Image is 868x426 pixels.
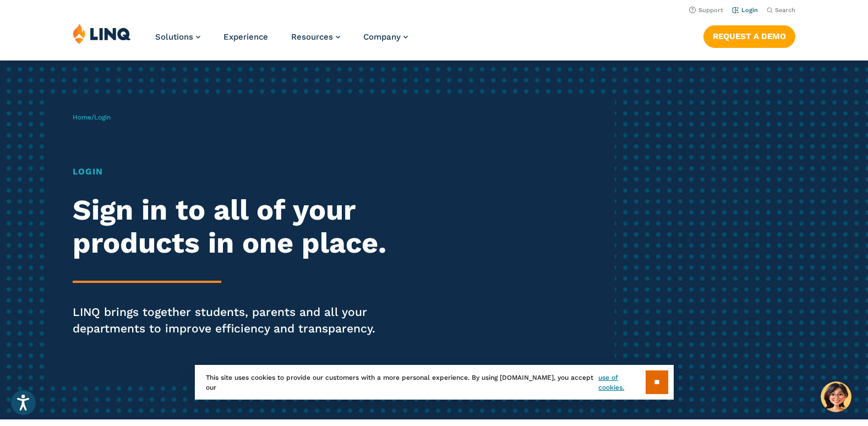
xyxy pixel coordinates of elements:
[363,32,401,42] span: Company
[155,32,193,42] span: Solutions
[73,113,111,121] span: /
[73,165,407,178] h1: Login
[598,373,645,392] a: use of cookies.
[73,23,131,44] img: LINQ | K‑12 Software
[821,381,851,412] button: Hello, have a question? Let’s chat.
[732,7,758,14] a: Login
[73,194,407,260] h2: Sign in to all of your products in one place.
[73,113,91,121] a: Home
[703,23,795,47] nav: Button Navigation
[195,365,674,400] div: This site uses cookies to provide our customers with a more personal experience. By using [DOMAIN...
[689,7,723,14] a: Support
[767,6,795,14] button: Open Search Bar
[291,32,333,42] span: Resources
[363,32,408,42] a: Company
[155,23,408,59] nav: Primary Navigation
[73,304,407,337] p: LINQ brings together students, parents and all your departments to improve efficiency and transpa...
[775,7,795,14] span: Search
[155,32,200,42] a: Solutions
[223,32,268,42] a: Experience
[291,32,340,42] a: Resources
[703,25,795,47] a: Request a Demo
[94,113,111,121] span: Login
